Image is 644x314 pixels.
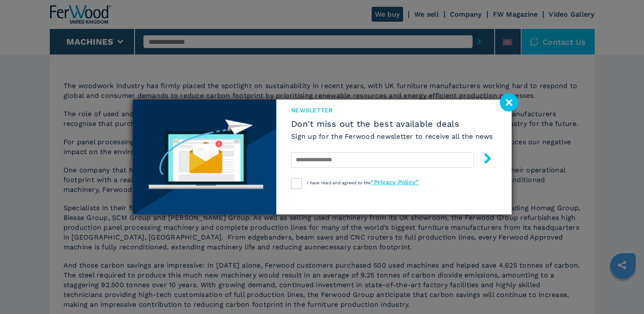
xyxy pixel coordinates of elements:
span: I have read and agreed to the [307,180,418,185]
img: Newsletter image [133,100,277,214]
span: newsletter [291,106,493,114]
button: submit-button [474,150,493,170]
a: “Privacy Policy” [371,179,418,186]
h6: Sign up for the Ferwood newsletter to receive all the news [291,131,493,141]
span: Don't miss out the best available deals [291,119,493,129]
